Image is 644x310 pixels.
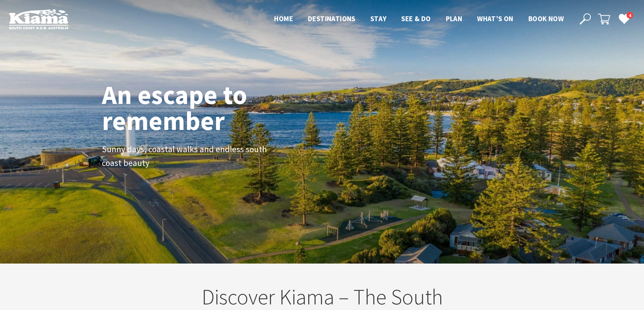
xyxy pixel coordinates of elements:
span: Stay [370,14,387,23]
span: 4 [627,12,633,19]
a: 4 [618,13,629,24]
p: Sunny days, coastal walks and endless south coast beauty [102,143,269,170]
span: Book now [528,14,564,23]
span: Destinations [308,14,355,23]
nav: Main Menu [267,13,571,25]
img: Kiama Logo [9,9,68,29]
span: Home [274,14,293,23]
span: What’s On [477,14,513,23]
h1: An escape to remember [102,82,306,134]
span: See & Do [401,14,431,23]
span: Plan [446,14,463,23]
